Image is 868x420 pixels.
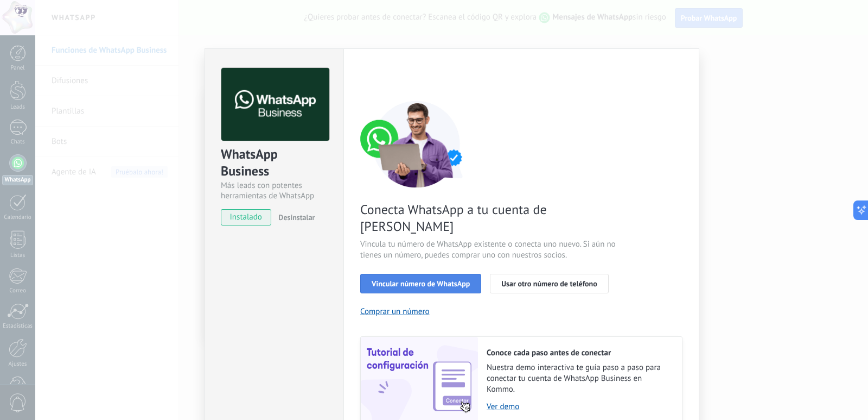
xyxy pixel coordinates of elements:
[360,306,430,317] button: Comprar un número
[221,209,271,225] span: instalado
[490,274,608,293] button: Usar otro número de teléfono
[487,348,671,358] h2: Conoce cada paso antes de conectar
[278,212,315,222] span: Desinstalar
[360,274,481,293] button: Vincular número de WhatsApp
[360,201,618,235] span: Conecta WhatsApp a tu cuenta de [PERSON_NAME]
[221,146,328,180] div: WhatsApp Business
[360,101,474,187] img: connect number
[221,68,329,141] img: logo_main.png
[372,280,470,287] span: Vincular número de WhatsApp
[487,362,671,395] span: Nuestra demo interactiva te guía paso a paso para conectar tu cuenta de WhatsApp Business en Kommo.
[501,280,597,287] span: Usar otro número de teléfono
[360,239,618,261] span: Vincula tu número de WhatsApp existente o conecta uno nuevo. Si aún no tienes un número, puedes c...
[221,180,328,201] div: Más leads con potentes herramientas de WhatsApp
[487,402,671,412] a: Ver demo
[274,209,315,225] button: Desinstalar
